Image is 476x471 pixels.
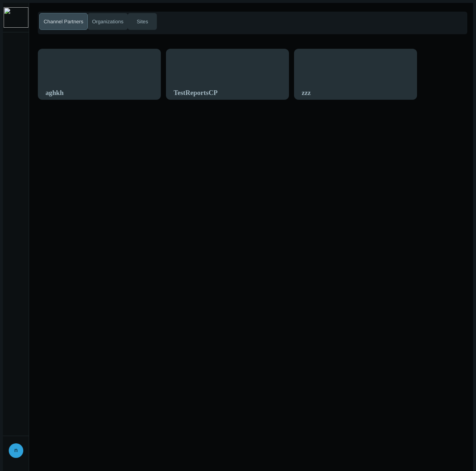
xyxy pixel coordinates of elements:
img: logo.png [4,7,28,28]
span: Sites [135,18,150,25]
div: n [9,443,23,458]
button: Sites [128,13,157,30]
button: Channel Partners [39,13,88,30]
span: Organizations [91,18,125,25]
span: Channel Partners [42,18,85,25]
button: Organizations [88,13,128,30]
nx-search-highlight: zzz [302,89,311,96]
nx-search-highlight: TestReportsCP [174,89,218,96]
nx-search-highlight: aghkh [45,89,64,96]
